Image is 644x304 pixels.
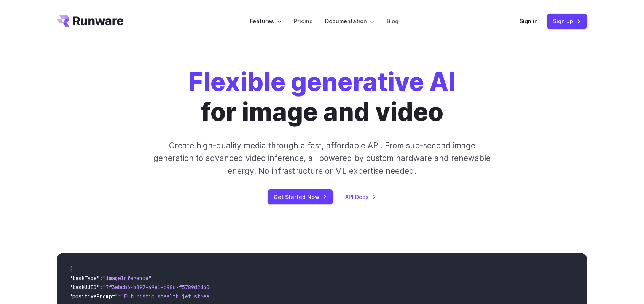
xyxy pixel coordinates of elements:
span: "7f3ebcb6-b897-49e1-b98c-f5789d2d40d7" [103,284,218,291]
span: "imageInference" [103,275,151,282]
label: Features [250,17,282,25]
span: { [69,266,72,272]
a: Get Started Now [268,189,333,204]
h1: for image and video [188,67,456,127]
a: Go to / [57,15,123,27]
span: : [100,284,103,291]
label: Documentation [325,17,375,25]
span: "Futuristic stealth jet streaking through a neon-lit cityscape with glowing purple exhaust" [121,293,398,300]
p: Create high-quality media through a fast, affordable API. From sub-second image generation to adv... [153,139,492,177]
span: : [118,293,121,300]
a: API Docs [345,193,376,201]
span: "positivePrompt" [69,293,118,300]
a: Sign up [547,14,587,29]
a: Pricing [294,17,313,25]
a: Sign in [520,17,538,25]
a: Blog [387,17,399,25]
strong: Flexible generative AI [188,67,456,97]
span: : [100,275,103,282]
span: "taskType" [69,275,100,282]
span: , [151,275,155,282]
span: "taskUUID" [69,284,100,291]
